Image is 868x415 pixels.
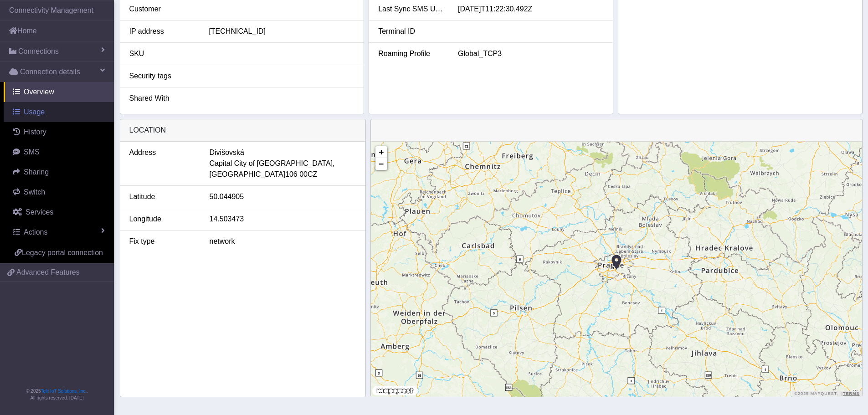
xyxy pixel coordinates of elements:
div: Address [123,147,203,180]
a: SMS [4,142,114,162]
div: Latitude [123,191,203,202]
span: SMS [24,148,40,156]
span: Capital City of [GEOGRAPHIC_DATA], [210,158,335,169]
div: Last Sync SMS Usage [371,4,451,15]
span: History [24,128,46,136]
div: Global_TCP3 [451,48,611,59]
span: Sharing [24,168,49,176]
div: [TECHNICAL_ID] [202,26,361,37]
a: Switch [4,182,114,202]
div: Roaming Profile [371,48,451,59]
span: Overview [24,88,54,96]
div: IP address [123,26,202,37]
span: CZ [308,169,317,180]
a: Overview [4,82,114,102]
div: [DATE]T11:22:30.492Z [451,4,611,15]
a: Telit IoT Solutions, Inc. [41,389,87,394]
span: Connection details [20,67,80,77]
div: Fix type [123,236,203,247]
a: Sharing [4,162,114,182]
span: Divišovská [210,147,244,158]
span: 106 00 [285,169,308,180]
span: Connections [18,46,59,57]
span: Switch [24,188,45,196]
span: Legacy portal connection [22,249,103,256]
a: Actions [4,222,114,242]
a: History [4,122,114,142]
a: Terms [843,391,860,396]
div: Shared With [123,93,202,104]
div: Terminal ID [371,26,451,37]
div: LOCATION [120,119,365,142]
span: Actions [24,228,47,236]
a: Services [4,202,114,222]
a: Zoom out [375,158,387,170]
div: SKU [123,48,202,59]
a: Usage [4,102,114,122]
div: Longitude [123,214,203,225]
span: Advanced Features [16,267,80,278]
div: 50.044905 [203,191,363,202]
span: [GEOGRAPHIC_DATA] [210,169,286,180]
div: 14.503473 [203,214,363,225]
span: Services [26,208,53,216]
div: network [203,236,363,247]
a: Zoom in [375,146,387,158]
div: ©2025 MapQuest, | [792,391,862,397]
div: Security tags [123,71,202,82]
span: Usage [24,108,45,116]
div: Customer [123,4,202,15]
